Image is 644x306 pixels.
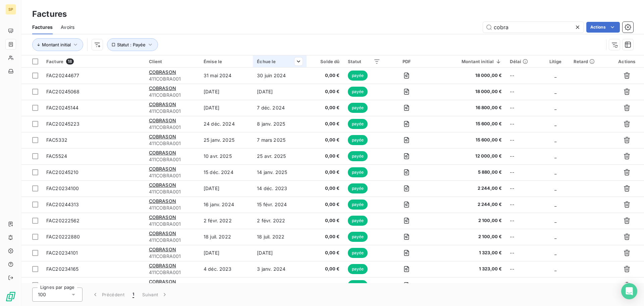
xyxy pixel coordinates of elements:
[554,121,556,127] span: _
[311,185,340,192] span: 0,00 €
[200,132,253,148] td: 25 janv. 2025
[200,116,253,132] td: 24 déc. 2024
[253,132,306,148] td: 7 mars 2025
[348,200,368,210] span: payée
[545,59,565,64] div: Litige
[311,153,340,160] span: 0,00 €
[253,245,306,261] td: [DATE]
[311,233,340,240] span: 0,00 €
[554,185,556,191] span: _
[253,100,306,116] td: 7 déc. 2024
[506,100,541,116] td: --
[433,201,502,208] span: 2 244,00 €
[506,229,541,245] td: --
[149,279,176,285] span: COBRASON
[253,229,306,245] td: 18 juil. 2022
[42,42,71,47] span: Montant initial
[253,68,306,84] td: 30 juin 2024
[149,253,196,260] span: 411COBRA001
[348,232,368,242] span: payée
[253,196,306,213] td: 15 févr. 2024
[433,250,502,256] span: 1 323,00 €
[574,59,606,64] div: Retard
[61,24,74,31] span: Avoirs
[348,167,368,177] span: payée
[506,277,541,293] td: --
[200,68,253,84] td: 31 mai 2024
[149,85,176,91] span: COBRASON
[433,169,502,176] span: 5 880,00 €
[311,121,340,127] span: 0,00 €
[586,22,620,33] button: Actions
[614,59,640,64] div: Actions
[149,101,176,107] span: COBRASON
[433,217,502,224] span: 2 100,00 €
[253,180,306,196] td: 14 déc. 2023
[46,218,80,223] span: FAC20222562
[506,116,541,132] td: --
[554,169,556,175] span: _
[46,153,67,159] span: FAC5524
[506,132,541,148] td: --
[149,134,176,139] span: COBRASON
[506,148,541,164] td: --
[483,22,584,33] input: Rechercher
[433,185,502,192] span: 2 244,00 €
[46,121,80,127] span: FAC20245223
[433,266,502,272] span: 1 323,00 €
[506,68,541,84] td: --
[348,119,368,129] span: payée
[253,213,306,229] td: 2 févr. 2022
[149,205,196,211] span: 411COBRA001
[38,291,46,298] span: 100
[66,58,74,64] span: 18
[46,59,63,64] span: Facture
[200,229,253,245] td: 18 juil. 2022
[253,261,306,277] td: 3 janv. 2024
[46,266,79,272] span: FAC20234165
[433,72,502,79] span: 18 000,00 €
[149,247,176,252] span: COBRASON
[311,169,340,176] span: 0,00 €
[149,237,196,244] span: 411COBRA001
[138,288,172,302] button: Suivant
[433,233,502,240] span: 2 100,00 €
[253,277,306,293] td: 4 févr. 2024
[311,201,340,208] span: 0,00 €
[200,277,253,293] td: 5 janv. 2024
[149,140,196,147] span: 411COBRA001
[149,124,196,131] span: 411COBRA001
[506,84,541,100] td: --
[311,137,340,143] span: 0,00 €
[348,87,368,97] span: payée
[46,137,67,143] span: FAC5332
[311,250,340,256] span: 0,00 €
[348,183,368,193] span: payée
[200,213,253,229] td: 2 févr. 2022
[348,280,368,290] span: payée
[253,116,306,132] td: 8 janv. 2025
[506,180,541,196] td: --
[506,164,541,180] td: --
[388,59,425,64] div: PDF
[554,218,556,223] span: _
[107,38,158,51] button: Statut : Payée
[433,137,502,143] span: 15 600,00 €
[554,250,556,256] span: _
[554,105,556,111] span: _
[149,108,196,115] span: 411COBRA001
[253,148,306,164] td: 25 avr. 2025
[200,180,253,196] td: [DATE]
[149,118,176,123] span: COBRASON
[149,230,176,236] span: COBRASON
[433,88,502,95] span: 18 000,00 €
[554,73,556,78] span: _
[46,169,79,175] span: FAC20245210
[311,282,340,289] span: 0,00 €
[257,59,302,64] div: Échue le
[149,263,176,268] span: COBRASON
[149,166,176,172] span: COBRASON
[149,59,196,64] div: Client
[506,261,541,277] td: --
[32,38,83,51] button: Montant initial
